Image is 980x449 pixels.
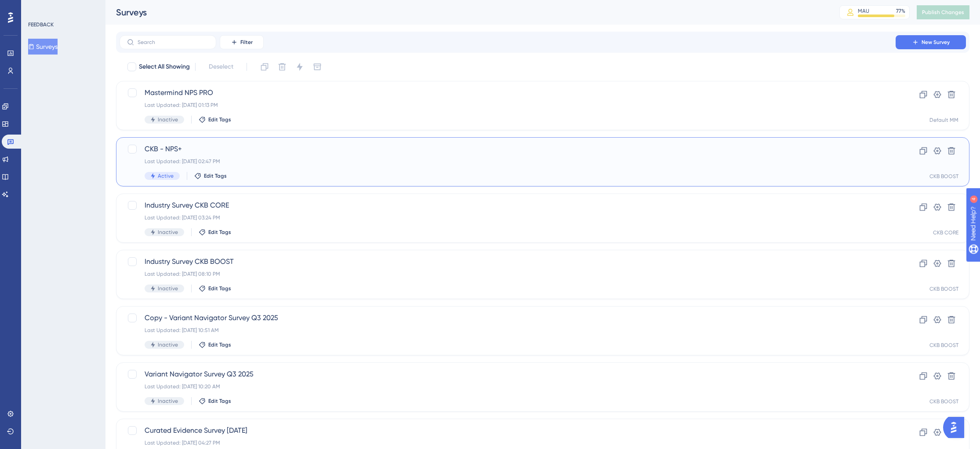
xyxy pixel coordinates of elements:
[199,398,231,405] button: Edit Tags
[145,158,871,165] div: Last Updated: [DATE] 02:47 PM
[858,7,869,15] div: MAU
[21,2,55,13] span: Need Help?
[145,200,871,211] span: Industry Survey CKB CORE
[145,270,871,277] div: Last Updated: [DATE] 08:10 PM
[145,439,871,446] div: Last Updated: [DATE] 04:27 PM
[145,425,871,436] span: Curated Evidence Survey [DATE]
[158,172,174,179] span: Active
[139,62,190,72] span: Select All Showing
[917,5,969,19] button: Publish Changes
[199,285,231,292] button: Edit Tags
[220,35,264,49] button: Filter
[929,342,958,349] div: CKB BOOST
[145,383,871,390] div: Last Updated: [DATE] 10:20 AM
[158,398,178,405] span: Inactive
[933,229,958,236] div: CKB CORE
[199,341,231,348] button: Edit Tags
[145,102,871,109] div: Last Updated: [DATE] 01:13 PM
[208,341,231,348] span: Edit Tags
[208,285,231,292] span: Edit Tags
[158,116,178,123] span: Inactive
[158,341,178,348] span: Inactive
[145,327,871,334] div: Last Updated: [DATE] 10:51 AM
[199,116,231,123] button: Edit Tags
[208,116,231,123] span: Edit Tags
[145,144,871,154] span: CKB - NPS+
[158,285,178,292] span: Inactive
[145,313,871,323] span: Copy - Variant Navigator Survey Q3 2025
[929,285,958,292] div: CKB BOOST
[896,7,905,15] div: 77 %
[116,6,817,18] div: Surveys
[929,398,958,405] div: CKB BOOST
[145,214,871,221] div: Last Updated: [DATE] 03:24 PM
[28,21,54,28] div: FEEDBACK
[201,59,241,75] button: Deselect
[204,172,227,179] span: Edit Tags
[929,117,958,124] div: Default MM
[208,229,231,236] span: Edit Tags
[145,369,871,380] span: Variant Navigator Survey Q3 2025
[158,229,178,236] span: Inactive
[896,35,966,49] button: New Survey
[138,39,209,45] input: Search
[922,39,950,46] span: New Survey
[922,9,964,16] span: Publish Changes
[209,62,233,72] span: Deselect
[199,229,231,236] button: Edit Tags
[145,256,871,267] span: Industry Survey CKB BOOST
[208,398,231,405] span: Edit Tags
[145,88,871,98] span: Mastermind NPS PRO
[943,414,969,441] iframe: UserGuiding AI Assistant Launcher
[28,39,58,55] button: Surveys
[929,173,958,180] div: CKB BOOST
[240,39,253,46] span: Filter
[194,172,227,179] button: Edit Tags
[61,4,64,11] div: 4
